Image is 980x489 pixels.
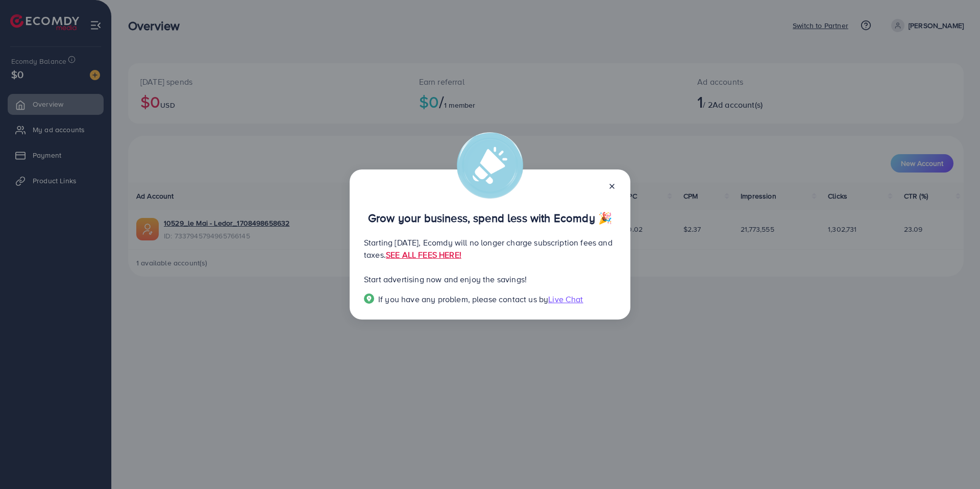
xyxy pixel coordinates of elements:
span: Live Chat [548,294,583,305]
p: Starting [DATE], Ecomdy will no longer charge subscription fees and taxes. [364,236,616,261]
img: alert [457,132,523,199]
p: Start advertising now and enjoy the savings! [364,273,616,285]
p: Grow your business, spend less with Ecomdy 🎉 [364,212,616,224]
span: If you have any problem, please contact us by [378,294,548,305]
img: Popup guide [364,294,374,304]
iframe: Chat [937,443,972,481]
a: SEE ALL FEES HERE! [386,249,461,260]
